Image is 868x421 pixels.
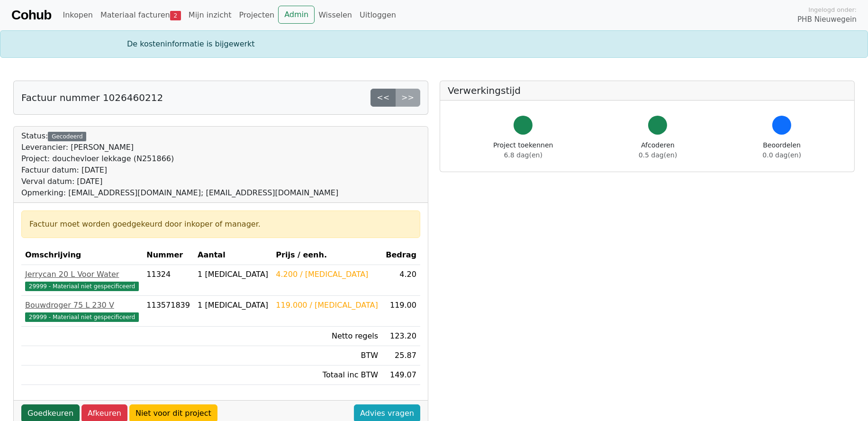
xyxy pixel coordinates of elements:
a: Uitloggen [356,6,400,25]
h5: Verwerkingstijd [448,85,847,96]
td: 149.07 [382,366,420,385]
div: De kosteninformatie is bijgewerkt [121,38,747,50]
div: 119.000 / [MEDICAL_DATA] [276,300,378,311]
a: Bouwdroger 75 L 230 V29999 - Materiaal niet gespecificeerd [25,300,139,322]
a: Materiaal facturen2 [97,6,185,25]
a: Projecten [235,6,278,25]
div: Project: douchevloer lekkage (N251866) [21,153,338,165]
td: 25.87 [382,346,420,366]
h5: Factuur nummer 1026460212 [21,92,163,103]
span: Ingelogd onder: [808,5,857,14]
td: 113571839 [143,296,194,327]
div: Beoordelen [763,140,801,160]
div: Jerrycan 20 L Voor Water [25,269,139,280]
td: 11324 [143,265,194,296]
span: 0.5 dag(en) [639,151,677,159]
a: << [371,89,396,107]
th: Aantal [194,246,272,265]
div: Factuur datum: [DATE] [21,165,338,176]
th: Nummer [143,246,194,265]
span: PHB Nieuwegein [797,14,857,25]
div: Opmerking: [EMAIL_ADDRESS][DOMAIN_NAME]; [EMAIL_ADDRESS][DOMAIN_NAME] [21,187,338,199]
div: 1 [MEDICAL_DATA] [198,300,268,311]
span: 0.0 dag(en) [763,151,801,159]
div: Project toekennen [493,140,553,160]
td: 4.20 [382,265,420,296]
div: 4.200 / [MEDICAL_DATA] [276,269,378,280]
div: Afcoderen [639,140,677,160]
a: Admin [278,6,315,24]
div: Verval datum: [DATE] [21,176,338,187]
th: Omschrijving [21,246,143,265]
a: Inkopen [59,6,96,25]
div: Factuur moet worden goedgekeurd door inkoper of manager. [29,219,412,230]
td: 119.00 [382,296,420,327]
div: Bouwdroger 75 L 230 V [25,300,139,311]
span: 29999 - Materiaal niet gespecificeerd [25,282,139,291]
div: Status: [21,130,338,199]
div: 1 [MEDICAL_DATA] [198,269,268,280]
th: Prijs / eenh. [272,246,382,265]
div: Leverancier: [PERSON_NAME] [21,142,338,153]
td: BTW [272,346,382,366]
td: 123.20 [382,327,420,346]
a: Wisselen [315,6,356,25]
td: Netto regels [272,327,382,346]
span: 2 [170,11,181,20]
a: Mijn inzicht [185,6,235,25]
span: 6.8 dag(en) [504,151,542,159]
span: 29999 - Materiaal niet gespecificeerd [25,312,139,322]
td: Totaal inc BTW [272,366,382,385]
th: Bedrag [382,246,420,265]
a: Cohub [11,4,51,27]
a: Jerrycan 20 L Voor Water29999 - Materiaal niet gespecificeerd [25,269,139,292]
div: Gecodeerd [48,132,86,141]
